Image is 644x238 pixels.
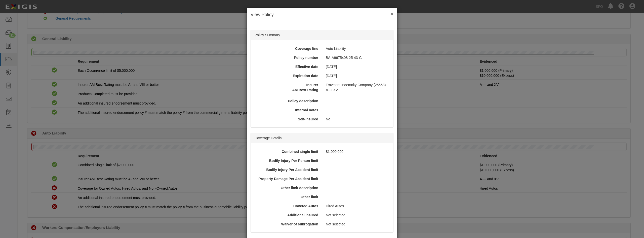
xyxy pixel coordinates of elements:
div: Policy number [253,55,322,60]
div: BA-A9675408-25-43-G [322,55,391,60]
div: Internal notes [253,108,322,113]
div: Insurer [253,82,322,87]
div: A++ XV [322,87,393,92]
div: Not selected [322,213,391,218]
div: Waiver of subrogation [253,222,322,227]
div: Expiration date [253,73,322,78]
div: [DATE] [322,73,391,78]
div: AM Best Rating [251,87,322,92]
div: Coverage line [253,46,322,51]
div: Hired Autos [322,203,391,209]
div: Travelers Indemnity Company (25658) [322,82,391,87]
button: Close [390,11,393,16]
div: Property Damage Per Accident limit [253,176,322,181]
div: Bodily Injury Per Accident limit [253,167,322,172]
div: Coverage Details [251,133,393,143]
div: Additional insured [253,213,322,218]
div: Combined single limit [253,149,322,154]
h4: View Policy [251,12,393,18]
div: Effective date [253,64,322,69]
div: Bodily Injury Per Person limit [253,158,322,163]
div: Other limit [253,194,322,199]
div: Other limit description [253,185,322,190]
div: Policy Summary [251,30,393,40]
div: Covered Autos [253,203,322,209]
div: $1,000,000 [322,149,391,154]
div: Policy description [253,98,322,104]
div: [DATE] [322,64,391,69]
div: Not selected [322,222,391,227]
div: Auto Liability [322,46,391,51]
div: Self-insured [253,117,322,122]
div: No [322,117,391,122]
